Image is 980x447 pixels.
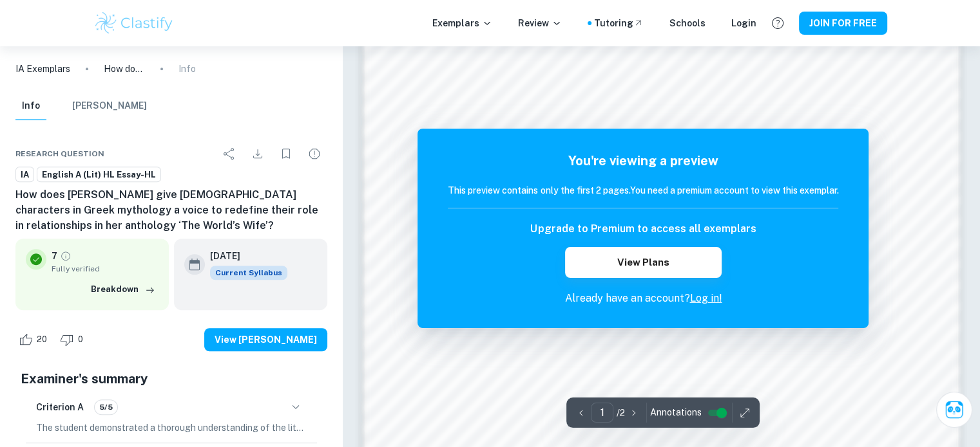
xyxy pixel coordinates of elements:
a: Tutoring [594,16,644,30]
h5: You're viewing a preview [448,151,838,170]
span: English A (Lit) HL Essay-HL [37,169,160,181]
p: Info [178,62,196,76]
span: 5/5 [95,401,117,413]
button: [PERSON_NAME] [72,92,147,120]
div: Like [15,329,54,350]
button: Help and Feedback [767,12,789,34]
h6: Criterion A [36,400,84,414]
img: Clastify logo [93,10,175,36]
p: 7 [52,249,57,263]
a: English A (Lit) HL Essay-HL [37,167,161,183]
div: Bookmark [273,141,299,167]
button: Ask Clai [936,392,972,428]
div: Report issue [302,141,327,167]
button: View [PERSON_NAME] [204,328,327,351]
span: Annotations [649,406,701,419]
button: JOIN FOR FREE [799,12,887,35]
div: This exemplar is based on the current syllabus. Feel free to refer to it for inspiration/ideas wh... [210,266,287,280]
span: Research question [15,148,104,160]
div: Share [216,141,242,167]
a: Login [731,16,756,30]
span: 20 [30,333,54,346]
a: IA Exemplars [15,62,70,76]
p: Already have an account? [448,291,838,306]
a: Log in! [689,292,722,304]
a: IA [15,167,34,183]
p: / 2 [616,406,624,420]
div: Dislike [57,329,90,350]
span: Fully verified [52,263,159,275]
h6: How does [PERSON_NAME] give [DEMOGRAPHIC_DATA] characters in Greek mythology a voice to redefine ... [15,187,327,233]
span: Current Syllabus [210,266,287,280]
p: How does [PERSON_NAME] give [DEMOGRAPHIC_DATA] characters in Greek mythology a voice to redefine ... [104,62,145,76]
h6: This preview contains only the first 2 pages. You need a premium account to view this exemplar. [448,183,838,197]
h6: Upgrade to Premium to access all exemplars [530,221,756,237]
button: Breakdown [88,280,159,299]
div: Download [245,141,271,167]
a: Schools [669,16,706,30]
p: The student demonstrated a thorough understanding of the literal meaning of the text by effective... [36,421,307,435]
button: Info [15,92,46,120]
h5: Examiner's summary [21,369,322,388]
h6: [DATE] [210,249,277,263]
a: Grade fully verified [60,250,72,262]
p: Exemplars [432,16,492,30]
span: 0 [71,333,90,346]
span: IA [16,169,34,181]
p: Review [518,16,562,30]
button: View Plans [565,247,721,278]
